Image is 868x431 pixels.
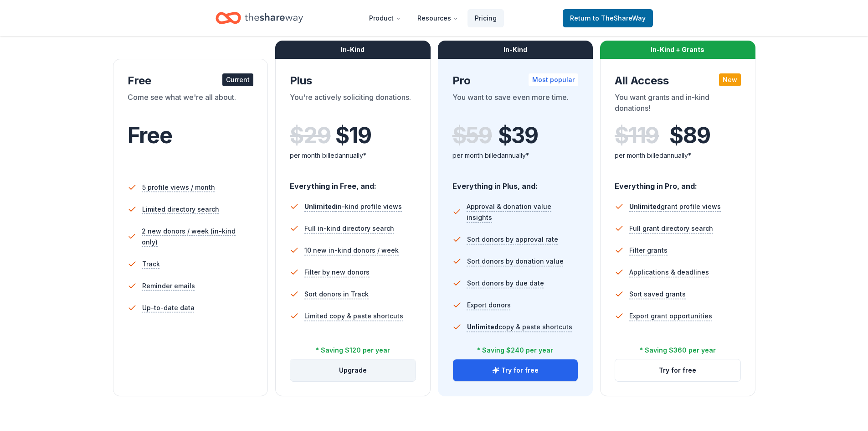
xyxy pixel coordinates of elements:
[142,182,215,193] span: 5 profile views / month
[362,7,504,29] nav: Main
[128,73,254,88] div: Free
[629,245,668,256] span: Filter grants
[438,41,593,59] div: In-Kind
[467,323,498,331] span: Unlimited
[629,311,712,322] span: Export grant opportunities
[304,245,399,256] span: 10 new in-kind donors / week
[304,203,402,210] span: in-kind profile views
[290,359,416,381] button: Upgrade
[719,73,741,86] div: New
[477,345,553,356] div: * Saving $240 per year
[452,92,579,117] div: You want to save even more time.
[467,300,511,311] span: Export donors
[615,92,741,117] div: You want grants and in-kind donations!
[216,7,303,29] a: Home
[629,289,686,300] span: Sort saved grants
[467,201,578,223] span: Approval & donation value insights
[629,223,713,234] span: Full grant directory search
[615,150,741,161] div: per month billed annually*
[142,226,253,248] span: 2 new donors / week (in-kind only)
[316,345,390,356] div: * Saving $120 per year
[570,13,646,24] span: Return
[362,9,408,27] button: Product
[452,150,579,161] div: per month billed annually*
[467,278,544,289] span: Sort donors by due date
[615,359,740,381] button: Try for free
[142,302,195,313] span: Up-to-date data
[335,123,371,148] span: $ 19
[452,173,579,192] div: Everything in Plus, and:
[467,323,572,331] span: copy & paste shortcuts
[142,280,195,291] span: Reminder emails
[290,173,416,192] div: Everything in Free, and:
[529,73,578,86] div: Most popular
[452,73,579,88] div: Pro
[128,122,172,149] span: Free
[629,203,721,210] span: grant profile views
[275,41,431,59] div: In-Kind
[629,203,661,210] span: Unlimited
[467,9,504,27] a: Pricing
[304,289,369,300] span: Sort donors in Track
[600,41,755,59] div: In-Kind + Grants
[563,9,653,27] a: Returnto TheShareWay
[498,123,538,148] span: $ 39
[453,359,578,381] button: Try for free
[467,256,564,267] span: Sort donors by donation value
[669,123,710,148] span: $ 89
[290,150,416,161] div: per month billed annually*
[142,204,219,215] span: Limited directory search
[629,267,709,278] span: Applications & deadlines
[304,267,370,278] span: Filter by new donors
[467,234,558,245] span: Sort donors by approval rate
[128,92,254,117] div: Come see what we're all about.
[304,223,394,234] span: Full in-kind directory search
[290,92,416,117] div: You're actively soliciting donations.
[304,203,336,210] span: Unlimited
[304,311,403,322] span: Limited copy & paste shortcuts
[410,9,466,27] button: Resources
[593,14,646,22] span: to TheShareWay
[290,73,416,88] div: Plus
[615,173,741,192] div: Everything in Pro, and:
[615,73,741,88] div: All Access
[142,259,160,270] span: Track
[640,345,716,356] div: * Saving $360 per year
[222,73,253,86] div: Current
